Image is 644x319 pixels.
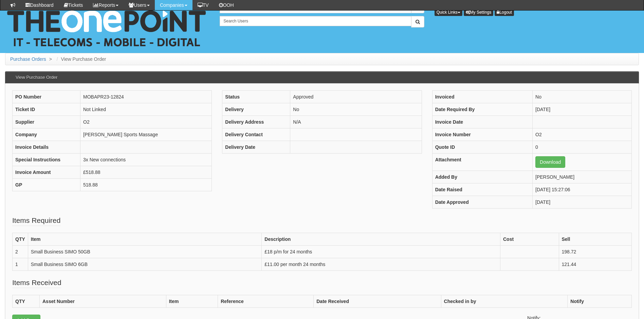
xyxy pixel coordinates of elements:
input: Search Users [220,16,411,26]
th: Delivery Date [222,141,290,154]
th: Item [166,295,218,308]
td: Approved [290,91,422,103]
td: Small Business SIMO 50GB [28,246,262,258]
th: Supplier [13,116,80,128]
th: Date Received [314,295,441,308]
th: Attachment [432,154,532,171]
th: Date Required By [432,103,532,116]
a: Logout [495,8,514,16]
td: No [533,91,632,103]
th: Sell [559,233,632,246]
th: Delivery Address [222,116,290,128]
td: No [290,103,422,116]
th: QTY [13,295,40,308]
th: Delivery Contact [222,128,290,141]
th: Checked in by [441,295,568,308]
th: Invoice Amount [13,166,80,179]
td: £18 p/m for 24 months [262,246,500,258]
td: [DATE] 15:27:06 [533,183,632,196]
a: Download [535,156,565,168]
legend: Items Received [12,278,61,288]
td: 198.72 [559,246,632,258]
th: QTY [13,233,28,246]
td: 518.88 [80,179,212,191]
td: Small Business SIMO 6GB [28,258,262,271]
li: View Purchase Order [55,56,106,63]
td: £518.88 [80,166,212,179]
th: Invoice Number [432,128,532,141]
th: Notify [568,295,632,308]
td: [PERSON_NAME] [533,171,632,183]
legend: Items Required [12,215,60,226]
h3: View Purchase Order [12,72,61,83]
th: Special Instructions [13,154,80,166]
td: MOBAPR23-12824 [80,91,212,103]
th: Invoiced [432,91,532,103]
td: 3x New connections [80,154,212,166]
th: GP [13,179,80,191]
td: [PERSON_NAME] Sports Massage [80,128,212,141]
span: > [48,56,54,62]
th: Item [28,233,262,246]
th: Date Approved [432,196,532,209]
th: Quote ID [432,141,532,154]
th: Invoice Details [13,141,80,154]
td: [DATE] [533,196,632,209]
td: [DATE] [533,103,632,116]
th: Added By [432,171,532,183]
th: Date Raised [432,183,532,196]
th: PO Number [13,91,80,103]
td: 0 [533,141,632,154]
th: Cost [500,233,559,246]
th: Invoice Date [432,116,532,128]
th: Status [222,91,290,103]
th: Description [262,233,500,246]
td: O2 [533,128,632,141]
th: Ticket ID [13,103,80,116]
a: Purchase Orders [10,56,46,62]
td: £11.00 per month 24 months [262,258,500,271]
td: O2 [80,116,212,128]
a: My Settings [464,8,494,16]
th: Company [13,128,80,141]
td: 121.44 [559,258,632,271]
td: 1 [13,258,28,271]
th: Reference [218,295,314,308]
th: Asset Number [40,295,166,308]
td: N/A [290,116,422,128]
th: Delivery [222,103,290,116]
td: Not Linked [80,103,212,116]
button: Quick Links [435,8,462,16]
td: 2 [13,246,28,258]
